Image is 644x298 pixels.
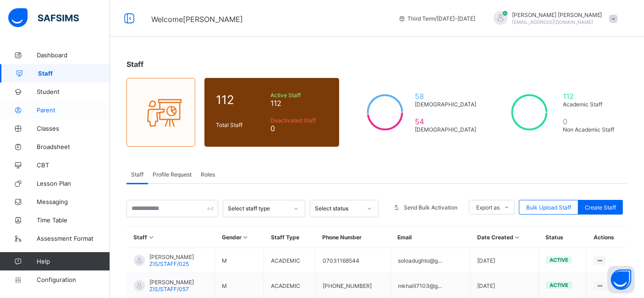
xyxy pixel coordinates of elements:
[512,11,602,18] span: [PERSON_NAME] [PERSON_NAME]
[415,117,476,126] span: 54
[151,15,243,24] span: Welcome [PERSON_NAME]
[271,92,328,99] span: Active Staff
[37,216,110,224] span: Time Table
[215,227,264,248] th: Gender
[201,171,215,178] span: Roles
[149,279,194,286] span: [PERSON_NAME]
[550,257,568,263] span: active
[8,8,79,28] img: safsims
[563,117,616,126] span: 0
[242,234,249,241] i: Sort in Ascending Order
[228,205,288,212] div: Select staff type
[37,125,110,132] span: Classes
[550,282,568,288] span: active
[415,101,476,108] span: [DEMOGRAPHIC_DATA]
[148,234,155,241] i: Sort in Ascending Order
[37,276,110,283] span: Configuration
[585,204,616,211] span: Create Staff
[37,258,110,265] span: Help
[470,248,539,273] td: [DATE]
[37,235,110,242] span: Assessment Format
[587,227,627,248] th: Actions
[484,11,622,26] div: MOHAMMEDIDRIS
[513,234,521,241] i: Sort in Ascending Order
[315,227,391,248] th: Phone Number
[391,227,470,248] th: Email
[315,205,362,212] div: Select status
[563,126,616,133] span: Non Academic Staff
[37,106,110,114] span: Parent
[476,204,500,211] span: Export as
[37,51,110,59] span: Dashboard
[563,101,616,108] span: Academic Staff
[264,227,316,248] th: Staff Type
[526,204,571,211] span: Bulk Upload Staff
[271,117,328,124] span: Deactivated Staff
[264,248,316,273] td: ACADEMIC
[149,254,194,260] span: [PERSON_NAME]
[512,19,593,25] span: [EMAIL_ADDRESS][DOMAIN_NAME]
[38,70,110,77] span: Staff
[391,248,470,273] td: soloadughto@g...
[607,266,635,293] button: Open asap
[215,248,264,273] td: M
[404,204,457,211] span: Send Bulk Activation
[37,143,110,150] span: Broadsheet
[153,171,192,178] span: Profile Request
[216,93,266,107] span: 112
[127,60,143,69] span: Staff
[470,227,539,248] th: Date Created
[415,92,476,101] span: 58
[37,198,110,205] span: Messaging
[415,126,476,133] span: [DEMOGRAPHIC_DATA]
[149,286,189,292] span: ZIS/STAFF/057
[37,88,110,95] span: Student
[37,161,110,169] span: CBT
[563,92,616,101] span: 112
[37,180,110,187] span: Lesson Plan
[127,227,215,248] th: Staff
[398,15,475,22] span: session/term information
[214,119,269,131] div: Total Staff
[131,171,143,178] span: Staff
[315,248,391,273] td: 07031168544
[539,227,587,248] th: Status
[271,124,328,133] span: 0
[149,260,189,267] span: ZIS/STAFF/025
[271,99,328,108] span: 112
